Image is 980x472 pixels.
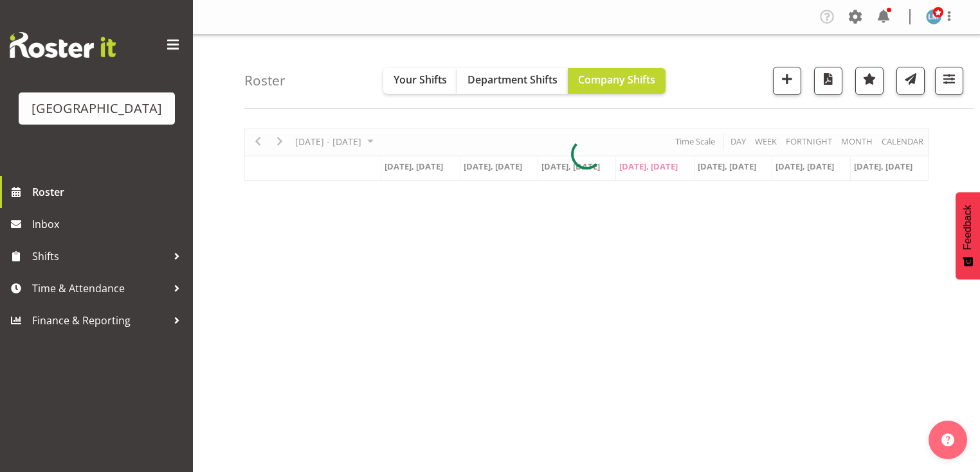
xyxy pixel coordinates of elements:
button: Company Shifts [568,68,666,94]
img: Rosterit website logo [10,32,116,58]
span: Company Shifts [578,73,655,87]
div: [GEOGRAPHIC_DATA] [32,99,162,118]
span: Finance & Reporting [32,311,167,330]
span: Roster [32,182,186,202]
button: Add a new shift [773,67,801,95]
button: Feedback - Show survey [956,192,980,279]
button: Filter Shifts [935,67,963,95]
span: Shifts [32,247,167,266]
button: Highlight an important date within the roster. [855,67,884,95]
button: Department Shifts [457,68,568,94]
button: Your Shifts [383,68,457,94]
img: lesley-mckenzie127.jpg [926,9,941,24]
span: Feedback [962,205,974,250]
span: Time & Attendance [32,279,167,298]
span: Your Shifts [394,73,447,87]
img: help-xxl-2.png [941,433,954,446]
button: Send a list of all shifts for the selected filtered period to all rostered employees. [896,67,925,95]
span: Inbox [32,214,186,234]
span: Department Shifts [467,73,558,87]
button: Download a PDF of the roster according to the set date range. [814,67,842,95]
h4: Roster [244,73,286,88]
